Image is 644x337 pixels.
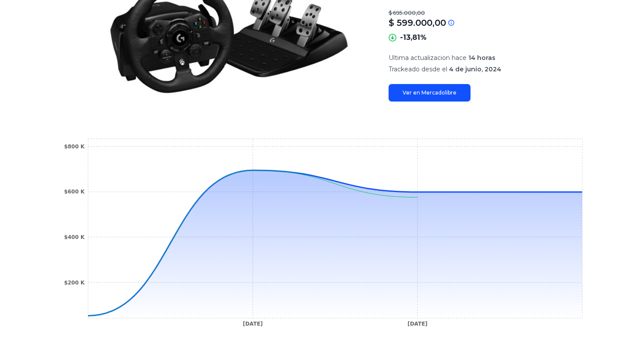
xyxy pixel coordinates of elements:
span: 4 de junio, 2024 [449,65,501,73]
span: Ultima actualizacion hace [389,54,467,62]
tspan: $800 K [64,144,85,150]
span: 14 horas [468,54,495,62]
p: $ 599.000,00 [389,17,446,29]
tspan: $600 K [64,189,85,195]
tspan: $200 K [64,280,85,286]
a: Ver en Mercadolibre [389,84,471,102]
tspan: [DATE] [243,321,263,327]
span: Trackeado desde el [389,65,447,73]
p: $ 695.000,00 [389,10,602,17]
tspan: [DATE] [407,321,428,327]
tspan: $400 K [64,234,85,240]
p: -13,81% [400,32,427,43]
